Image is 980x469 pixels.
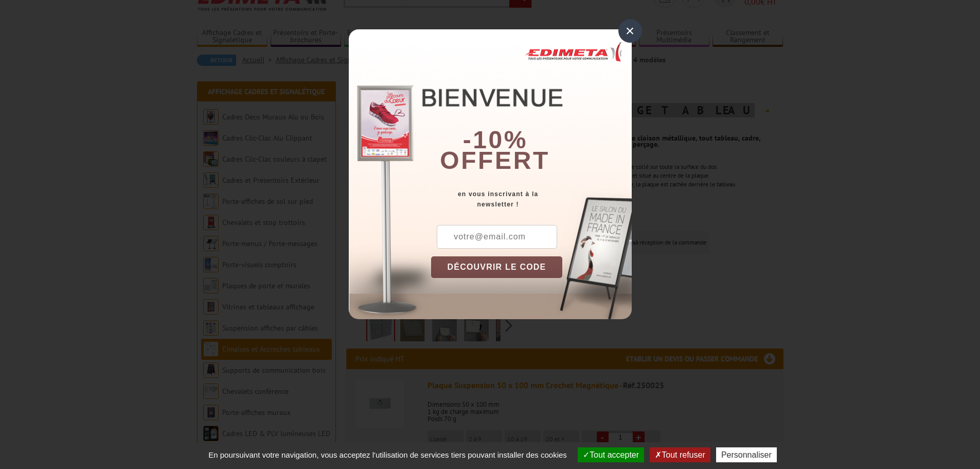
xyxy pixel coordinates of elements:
[578,447,644,462] button: Tout accepter
[203,450,572,459] span: En poursuivant votre navigation, vous acceptez l'utilisation de services tiers pouvant installer ...
[437,225,557,249] input: votre@email.com
[440,147,550,174] font: offert
[716,447,777,462] button: Personnaliser (fenêtre modale)
[431,256,563,278] button: DÉCOUVRIR LE CODE
[650,447,710,462] button: Tout refuser
[431,189,632,210] div: en vous inscrivant à la newsletter !
[618,19,642,43] div: ×
[463,126,528,153] b: -10%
